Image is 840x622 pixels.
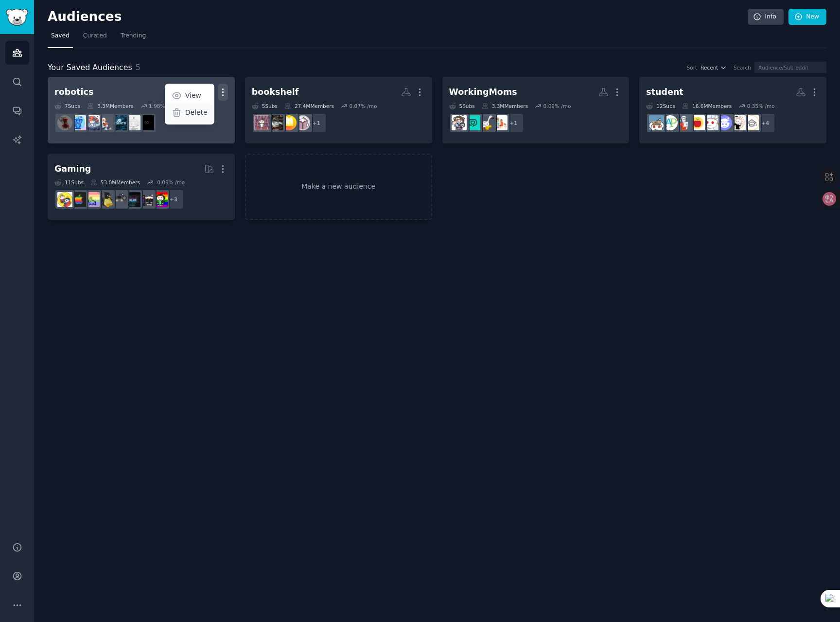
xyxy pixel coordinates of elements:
img: AI_Agents [85,115,100,130]
button: Recent [700,64,727,71]
img: gaming [153,192,168,207]
a: Trending [117,28,149,48]
img: HomeworkHelp [676,115,691,130]
span: Your Saved Audiences [48,62,132,74]
div: Sort [687,64,698,71]
img: MomForAMinute [479,115,494,130]
div: + 3 [163,189,184,210]
div: 0.09 % /mo [543,103,571,109]
div: + 4 [755,113,775,133]
a: roboticsViewDelete7Subs3.3MMembers1.98% /moArtificialInteligenceDIY_AI_ChatbotaiagentsAskRobotics... [48,77,235,143]
img: workingmoms [452,115,467,130]
div: 16.6M Members [682,103,732,109]
img: CozyGamers [85,192,100,207]
div: -0.09 % /mo [155,179,185,186]
img: DIY_AI_Chatbot [125,115,140,130]
img: BookshelvesDetective [268,115,283,130]
div: 3.3M Members [87,103,133,109]
div: 1.98 % /mo [149,103,176,109]
div: 5 Sub s [449,103,475,109]
div: Gaming [54,163,91,175]
div: + 1 [504,113,524,133]
img: GamerPals [57,192,72,207]
a: Saved [48,28,73,48]
div: 12 Sub s [646,103,675,109]
img: ArtificialInteligence [139,115,154,130]
img: robotics [57,115,72,130]
img: ParentingInBulk [492,115,507,130]
div: 0.35 % /mo [747,103,775,109]
img: books [295,115,310,130]
span: Curated [83,32,107,40]
a: Gaming11Subs53.0MMembers-0.09% /mo+3gamingpcgamingGamingLeaksAndRumoursIndieGaminglinux_gamingCoz... [48,154,235,220]
a: New [788,9,826,25]
a: bookshelf5Subs27.4MMembers0.07% /mo+1booksBookCollectingBookshelvesDetectivebookshelf [245,77,432,143]
div: 11 Sub s [54,179,84,186]
img: BookCollecting [281,115,297,130]
div: 7 Sub s [54,103,80,109]
div: 3.3M Members [482,103,528,109]
span: Saved [51,32,70,40]
span: Trending [121,32,146,40]
a: student12Subs16.6MMembers0.35% /mo+4academiacollegeStudentproductivityTeachersHomeworkHelpAPStude... [639,77,826,143]
img: aiagents [112,115,127,130]
a: Info [748,9,784,25]
img: Student [717,115,732,130]
img: Mommit [465,115,480,130]
img: college [731,115,746,130]
a: WorkingMoms5Subs3.3MMembers0.09% /mo+1ParentingInBulkMomForAMinuteMommitworkingmoms [442,77,630,143]
img: academia [744,115,759,130]
div: WorkingMoms [449,86,517,98]
p: View [185,90,201,101]
p: Delete [185,107,208,118]
img: APStudents [663,115,678,130]
img: productivity [703,115,718,130]
div: 5 Sub s [252,103,278,109]
img: pcgaming [139,192,154,207]
a: Make a new audience [245,154,432,220]
img: GummySearch logo [6,9,28,26]
img: Teachers [690,115,705,130]
img: bookshelf [254,115,269,130]
input: Audience/Subreddit [754,62,826,73]
img: GamingLeaksAndRumours [125,192,140,207]
img: IndieGaming [112,192,127,207]
img: GetStudying [649,115,664,130]
div: robotics [54,86,93,98]
a: Curated [80,28,110,48]
div: Search [734,64,751,71]
a: View [166,86,212,106]
div: + 1 [306,113,327,133]
div: 27.4M Members [284,103,334,109]
div: bookshelf [252,86,299,98]
img: linux_gaming [98,192,113,207]
img: AskRobotics [98,115,113,130]
span: 5 [136,63,140,72]
span: Recent [700,64,718,71]
h2: Audiences [48,9,748,25]
img: macgaming [71,192,86,207]
img: artificial [71,115,86,130]
div: 0.07 % /mo [350,103,377,109]
div: 53.0M Members [90,179,140,186]
div: student [646,86,683,98]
